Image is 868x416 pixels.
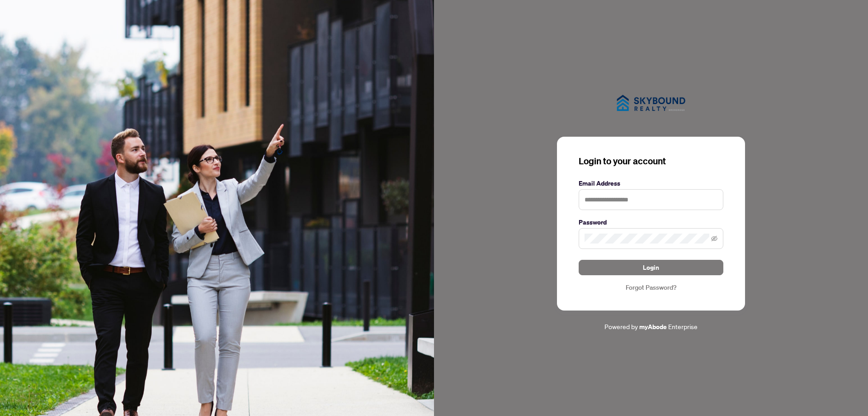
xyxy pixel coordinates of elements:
[579,217,723,227] label: Password
[606,84,696,122] img: ma-logo
[643,260,659,275] span: Login
[668,322,698,330] span: Enterprise
[579,282,723,292] a: Forgot Password?
[579,155,723,167] h3: Login to your account
[579,260,723,275] button: Login
[579,178,723,188] label: Email Address
[639,322,667,332] a: myAbode
[604,322,638,330] span: Powered by
[711,235,717,242] span: eye-invisible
